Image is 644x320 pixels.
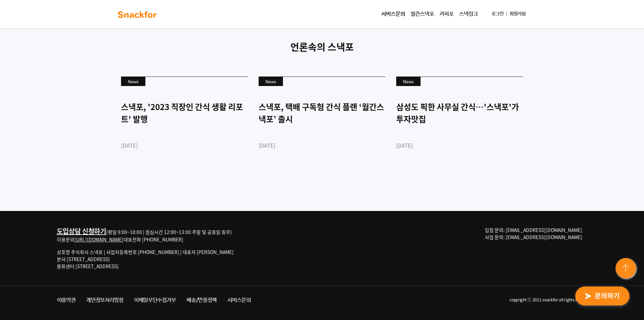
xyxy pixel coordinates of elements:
[57,227,234,243] div: (평일 9:00~18:00 | 점심시간 12:00~13:00 주말 및 공휴일 휴무) 이용문의 대표전화 [PHONE_NUMBER]
[121,77,248,173] a: News 스낵포, '2023 직장인 간식 생활 리포트' 발행 [DATE]
[62,225,70,231] span: 대화
[104,225,113,230] span: 설정
[121,101,248,125] div: 스낵포, '2023 직장인 간식 생활 리포트' 발행
[456,7,481,21] a: 스낵링크
[259,77,283,86] div: News
[507,8,528,20] a: 회원가입
[396,77,421,86] div: News
[437,7,456,21] a: 커피포
[21,225,25,230] span: 홈
[181,294,222,306] a: 배송/반품정책
[485,227,582,240] span: 입점 문의: [EMAIL_ADDRESS][DOMAIN_NAME] 사업 문의: [EMAIL_ADDRESS][DOMAIN_NAME]
[57,249,234,270] p: 상호명 주식회사 스낵포 | 사업자등록번호 [PHONE_NUMBER] | 대표자 [PERSON_NAME] 본사 [STREET_ADDRESS] 물류센터 [STREET_ADDRESS]
[45,215,87,232] a: 대화
[614,257,639,281] img: floating-button
[74,236,123,243] a: [URL][DOMAIN_NAME]
[259,141,385,149] div: [DATE]
[52,294,81,306] a: 이용약관
[222,294,256,306] a: 서비스문의
[379,7,408,21] a: 서비스문의
[81,294,129,306] a: 개인정보처리방침
[489,8,506,20] a: 로그인
[121,141,248,149] div: [DATE]
[256,294,593,306] li: copyright ⓒ 2021 snackfor all rights reserved.
[116,40,528,54] p: 언론속의 스낵포
[116,9,159,20] img: background-main-color.svg
[396,77,523,173] a: News 삼성도 픽한 사무실 간식…'스낵포'가 투자맛집 [DATE]
[57,226,106,236] a: 도입상담 신청하기
[2,215,45,232] a: 홈
[259,77,385,173] a: News 스낵포, 택배 구독형 간식 플랜 ‘월간스낵포’ 출시 [DATE]
[87,215,130,232] a: 설정
[259,101,385,125] div: 스낵포, 택배 구독형 간식 플랜 ‘월간스낵포’ 출시
[396,101,523,125] div: 삼성도 픽한 사무실 간식…'스낵포'가 투자맛집
[408,7,437,21] a: 월간스낵포
[129,294,181,306] a: 이메일무단수집거부
[396,141,523,149] div: [DATE]
[121,77,145,86] div: News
